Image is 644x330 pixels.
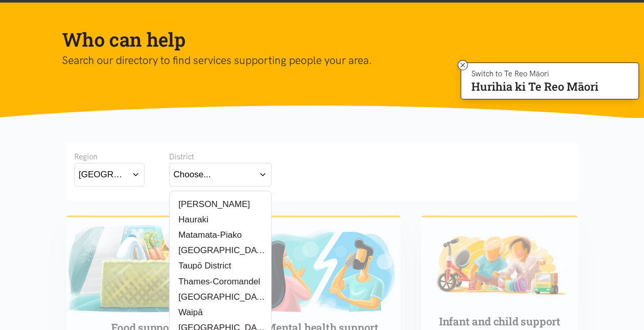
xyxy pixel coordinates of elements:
[471,82,598,91] p: Hurihia ki Te Reo Māori
[169,151,272,163] div: District
[471,71,598,77] p: Switch to Te Reo Māori
[174,213,209,226] label: Hauraki
[169,163,272,186] button: Choose...
[174,259,232,272] label: Taupō District
[79,168,128,181] div: [GEOGRAPHIC_DATA]
[62,52,566,69] p: Search our directory to find services supporting people your area.
[62,27,566,52] h1: Who can help
[74,163,144,186] button: [GEOGRAPHIC_DATA]
[174,275,260,288] label: Thames-Coromandel
[174,306,204,319] label: Waipā
[174,198,250,211] label: [PERSON_NAME]
[174,244,267,257] label: [GEOGRAPHIC_DATA]
[174,168,211,181] div: Choose...
[74,151,144,163] div: Region
[174,229,242,241] label: Matamata-Piako
[174,291,267,303] label: [GEOGRAPHIC_DATA]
